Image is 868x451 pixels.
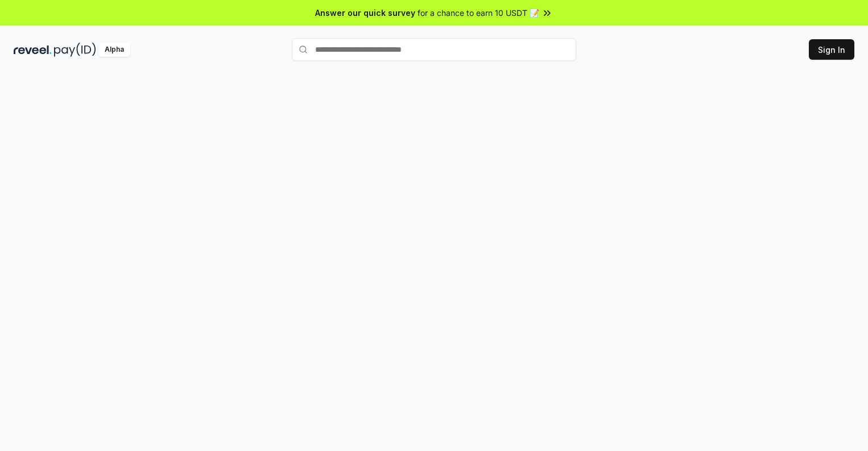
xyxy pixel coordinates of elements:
[315,7,415,19] span: Answer our quick survey
[54,43,96,57] img: pay_id
[809,39,854,60] button: Sign In
[98,43,130,57] div: Alpha
[14,43,52,57] img: reveel_dark
[418,7,539,19] span: for a chance to earn 10 USDT 📝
